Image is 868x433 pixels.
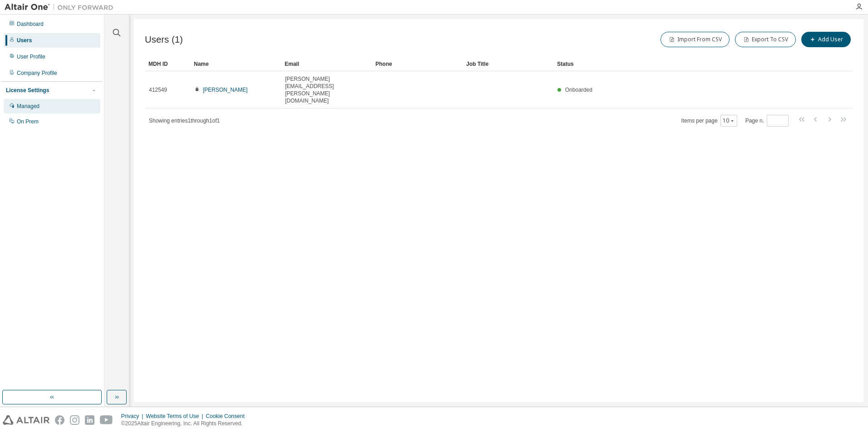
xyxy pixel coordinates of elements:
[55,415,64,425] img: facebook.svg
[285,57,368,71] div: Email
[801,32,851,47] button: Add User
[6,87,49,94] div: License Settings
[149,86,167,93] span: 412549
[5,3,118,12] img: Altair One
[565,87,592,93] span: Onboarded
[723,117,735,124] button: 10
[17,103,39,110] div: Managed
[661,32,730,47] button: Import From CSV
[557,57,805,71] div: Status
[206,413,250,420] div: Cookie Consent
[121,413,146,420] div: Privacy
[149,118,220,124] span: Showing entries 1 through 1 of 1
[145,34,183,45] span: Users (1)
[17,118,39,125] div: On Prem
[203,87,248,93] a: [PERSON_NAME]
[681,115,737,127] span: Items per page
[17,20,44,28] div: Dashboard
[85,415,94,425] img: linkedin.svg
[745,115,789,127] span: Page n.
[735,32,796,47] button: Export To CSV
[375,57,459,71] div: Phone
[70,415,79,425] img: instagram.svg
[285,75,368,104] span: [PERSON_NAME][EMAIL_ADDRESS][PERSON_NAME][DOMAIN_NAME]
[148,57,187,71] div: MDH ID
[466,57,550,71] div: Job Title
[146,413,206,420] div: Website Terms of Use
[121,420,250,428] p: © 2025 Altair Engineering, Inc. All Rights Reserved.
[17,69,57,77] div: Company Profile
[17,37,32,44] div: Users
[100,415,113,425] img: youtube.svg
[194,57,277,71] div: Name
[17,53,45,60] div: User Profile
[3,415,49,425] img: altair_logo.svg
